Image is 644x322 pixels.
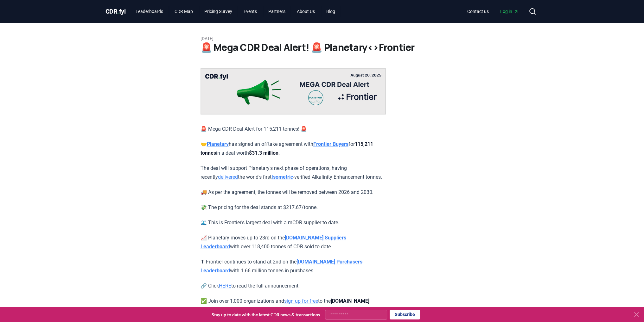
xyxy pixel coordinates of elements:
[201,125,386,133] p: 🚨 Mega CDR Deal Alert for 115,211 tonnes! 🚨
[201,218,386,227] p: 🌊 This is Frontier's largest deal with a mCDR supplier to date.
[201,35,444,42] p: [DATE]
[495,6,524,17] a: Log in
[169,6,198,17] a: CDR Map
[201,68,386,115] img: blog post image
[249,150,278,156] strong: $31.3 million
[10,10,15,15] img: logo_orange.svg
[105,7,126,16] a: CDR.fyi
[10,16,15,22] img: website_grey.svg
[117,8,119,15] span: .
[219,283,231,289] a: HERE
[462,6,494,17] a: Contact us
[218,174,238,180] a: delivered
[70,37,107,41] div: Keywords by Traffic
[284,298,318,304] a: sign up for free
[131,6,168,17] a: Leaderboards
[131,6,340,17] nav: Main
[201,233,386,251] p: 📈 Planetary moves up to 23rd on the with over 118,400 tonnes of CDR sold to date.
[292,6,320,17] a: About Us
[105,8,126,15] span: CDR fyi
[201,282,386,290] p: 🔗 Click to read the full announcement.
[500,8,519,15] span: Log in
[24,37,57,41] div: Domain Overview
[201,257,386,275] p: ⬆ Frontier continues to stand at 2nd on the with 1.66 million tonnes in purchases.
[239,6,262,17] a: Events
[17,37,22,42] img: tab_domain_overview_orange.svg
[201,188,386,197] p: 🚚 As per the agreement, the tonnes will be removed between 2026 and 2030.
[201,140,386,158] p: 🤝 has signed an offtake agreement with for in a deal worth .
[201,42,444,53] h1: 🚨 Mega CDR Deal Alert! 🚨 Planetary<>Frontier
[201,164,386,182] p: The deal will support Planetary's next phase of operations, having recently the world's first -ve...
[263,6,290,17] a: Partners
[201,203,386,212] p: 💸 The pricing for the deal stands at $217.67/tonne.
[321,6,340,17] a: Blog
[16,16,70,22] div: Domain: [DOMAIN_NAME]
[313,141,348,147] a: Frontier Buyers
[63,37,68,42] img: tab_keywords_by_traffic_grey.svg
[18,10,31,15] div: v 4.0.25
[199,6,237,17] a: Pricing Survey
[462,6,524,17] nav: Main
[271,174,293,180] a: Isometric
[207,141,229,147] a: Planetary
